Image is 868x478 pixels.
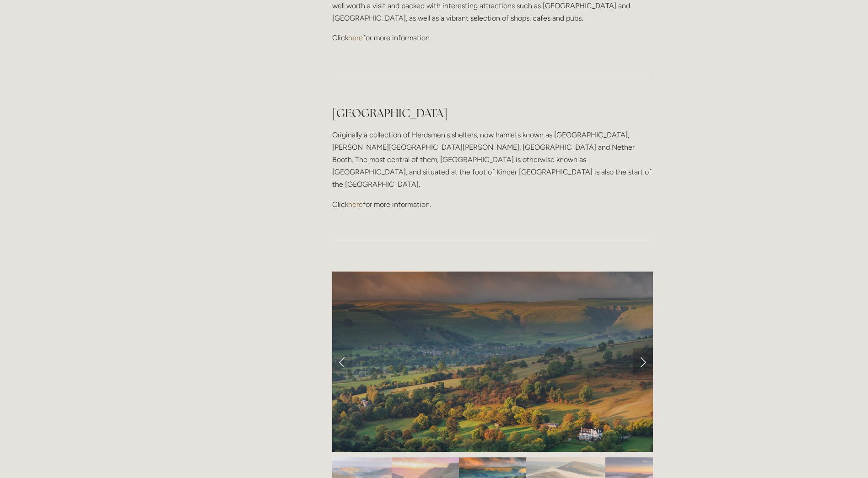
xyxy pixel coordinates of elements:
[633,348,653,375] a: Next Slide
[332,198,653,211] p: Click for more information.
[332,32,653,44] p: Click for more information.
[332,348,352,375] a: Previous Slide
[332,129,653,191] p: Originally a collection of Herdsmen's shelters, now hamlets known as [GEOGRAPHIC_DATA], [PERSON_N...
[332,105,653,121] h2: [GEOGRAPHIC_DATA]
[348,200,363,209] a: here
[348,33,363,42] a: here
